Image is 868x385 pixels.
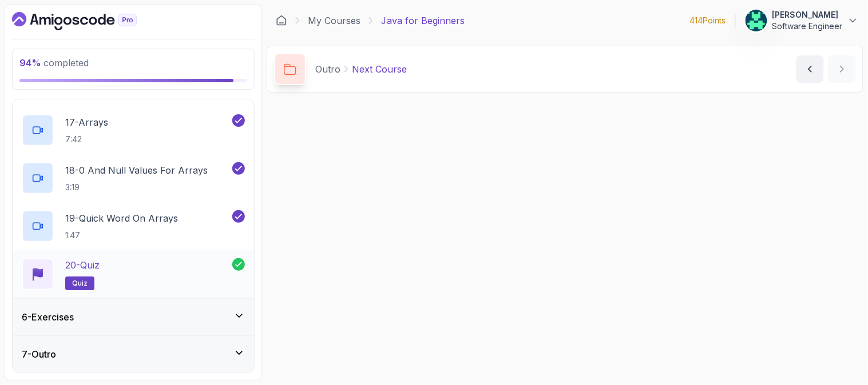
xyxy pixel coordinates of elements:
button: previous content [796,55,824,83]
a: Dashboard [12,12,163,30]
p: 7:42 [65,134,108,145]
p: 1:47 [65,230,178,241]
p: [PERSON_NAME] [772,9,843,21]
p: 19 - Quick Word On Arrays [65,211,178,225]
button: 19-Quick Word On Arrays1:47 [22,210,245,242]
h3: 7 - Outro [22,347,56,361]
button: 20-Quizquiz [22,258,245,290]
a: My Courses [308,14,360,27]
p: 18 - 0 And Null Values For Arrays [65,163,208,177]
button: 17-Arrays7:42 [22,114,245,146]
h3: 6 - Exercises [22,310,74,324]
img: user profile image [746,10,767,31]
span: 94 % [19,57,41,69]
p: 3:19 [65,182,208,193]
a: Dashboard [276,15,287,26]
p: Java for Beginners [381,14,465,27]
p: 414 Points [690,15,726,26]
span: quiz [72,279,88,288]
button: 7-Outro [13,336,254,372]
p: 17 - Arrays [65,115,108,129]
button: 18-0 And Null Values For Arrays3:19 [22,162,245,194]
p: Outro [315,62,340,76]
button: user profile image[PERSON_NAME]Software Engineer [745,9,859,32]
p: 20 - Quiz [65,258,100,272]
button: next content [829,55,856,83]
p: Next Course [352,62,407,76]
button: 6-Exercises [13,299,254,335]
p: Software Engineer [772,21,843,32]
span: completed [19,57,89,69]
